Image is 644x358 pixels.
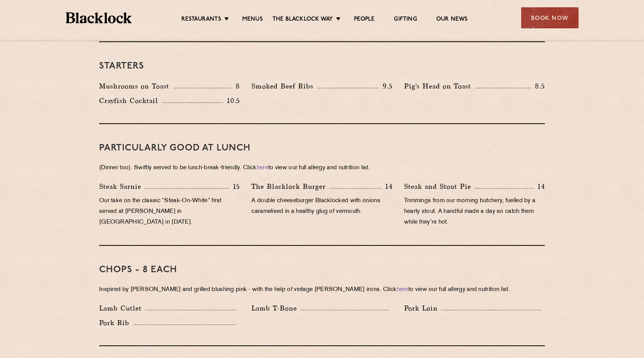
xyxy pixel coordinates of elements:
[242,16,263,24] a: Menus
[66,12,132,23] img: BL_Textured_Logo-footer-cropped.svg
[521,7,579,28] div: Book Now
[257,165,268,171] a: here
[99,163,545,173] p: (Dinner too). Swiftly served to be lunch-break-friendly. Click to view our full allergy and nutri...
[181,16,221,24] a: Restaurants
[272,16,333,24] a: The Blacklock Way
[99,61,545,71] h3: Starters
[436,16,468,24] a: Our News
[99,81,173,92] p: Mushrooms on Toast
[223,96,240,106] p: 10.5
[99,196,240,228] p: Our take on the classic “Steak-On-White” first served at [PERSON_NAME] in [GEOGRAPHIC_DATA] in [D...
[251,196,392,217] p: A double cheeseburger Blacklocked with onions caramelised in a healthy glug of vermouth.
[404,303,442,314] p: Pork Loin
[232,81,240,91] p: 8
[379,81,393,91] p: 9.5
[251,81,317,92] p: Smoked Beef Ribs
[397,287,408,293] a: here
[531,81,545,91] p: 8.5
[404,81,475,92] p: Pig's Head on Toast
[404,181,475,192] p: Steak and Stout Pie
[251,303,301,314] p: Lamb T-Bone
[354,16,375,24] a: People
[99,303,145,314] p: Lamb Cutlet
[99,284,545,295] p: Inspired by [PERSON_NAME] and grilled blushing pink - with the help of vintage [PERSON_NAME] iron...
[99,95,162,106] p: Crayfish Cocktail
[404,196,545,228] p: Trimmings from our morning butchery, fuelled by a hearty stout. A handful made a day so catch the...
[99,265,545,275] h3: Chops - 8 each
[251,181,329,192] p: The Blacklock Burger
[534,181,545,191] p: 14
[229,181,240,191] p: 15
[382,181,393,191] p: 14
[99,181,145,192] p: Steak Sarnie
[99,317,133,328] p: Pork Rib
[99,143,545,153] h3: PARTICULARLY GOOD AT LUNCH
[394,16,417,24] a: Gifting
